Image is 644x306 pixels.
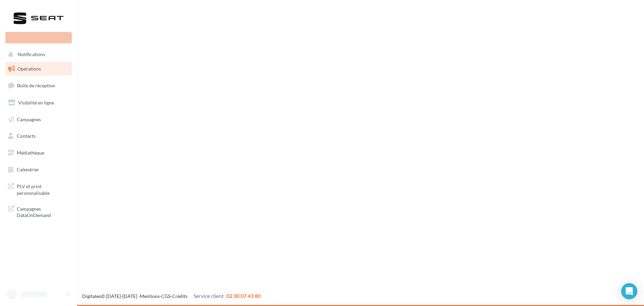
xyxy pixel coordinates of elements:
[17,150,44,156] span: Médiathèque
[5,32,72,43] div: Nouvelle campagne
[82,293,101,299] a: Digitaleo
[4,62,73,76] a: Opérations
[17,204,69,219] span: Campagnes DataOnDemand
[621,283,637,299] div: Open Intercom Messenger
[4,202,73,221] a: Campagnes DataOnDemand
[17,133,36,139] span: Contacts
[172,293,187,299] a: Crédits
[17,116,41,122] span: Campagnes
[18,52,45,57] span: Notifications
[226,293,261,299] span: 02 30 07 43 80
[194,293,224,299] span: Service client
[17,167,39,172] span: Calendrier
[4,179,73,199] a: PLV et print personnalisable
[4,96,73,110] a: Visibilité en ligne
[4,78,73,93] a: Boîte de réception
[4,163,73,177] a: Calendrier
[4,146,73,160] a: Médiathèque
[17,83,55,88] span: Boîte de réception
[17,182,69,196] span: PLV et print personnalisable
[140,293,160,299] a: Mentions
[82,293,261,299] span: © [DATE]-[DATE] - - -
[161,293,170,299] a: CGS
[17,66,41,72] span: Opérations
[18,100,54,105] span: Visibilité en ligne
[4,129,73,143] a: Contacts
[4,113,73,127] a: Campagnes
